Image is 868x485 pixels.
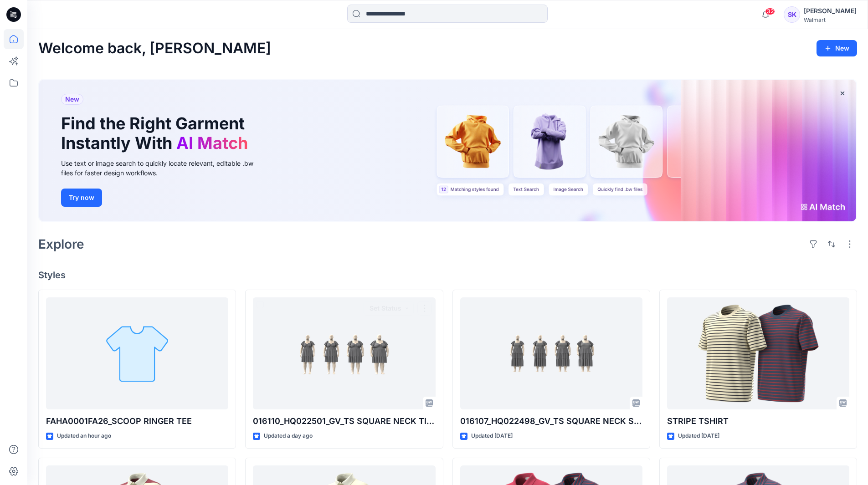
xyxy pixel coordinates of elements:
[460,297,642,410] a: 016107_HQ022498_GV_TS SQUARE NECK SMOCKED MIDI DRESS
[61,114,252,153] h1: Find the Right Garment Instantly With
[61,158,266,178] div: Use text or image search to quickly locate relevant, editable .bw files for faster design workflows.
[678,431,719,441] p: Updated [DATE]
[667,415,849,428] p: STRIPE TSHIRT
[460,415,642,428] p: 016107_HQ022498_GV_TS SQUARE NECK SMOCKED MIDI DRESS
[46,415,228,428] p: FAHA0001FA26_SCOOP RINGER TEE
[784,6,800,23] div: SK
[38,40,271,57] h2: Welcome back, [PERSON_NAME]
[57,431,111,441] p: Updated an hour ago
[264,431,313,441] p: Updated a day ago
[253,297,435,410] a: 016110_HQ022501_GV_TS SQUARE NECK TIER MINI DRESS
[38,237,84,251] h2: Explore
[61,189,102,207] button: Try now
[804,5,857,16] div: [PERSON_NAME]
[38,270,857,281] h4: Styles
[176,133,248,153] span: AI Match
[253,415,435,428] p: 016110_HQ022501_GV_TS SQUARE NECK TIER MINI DRESS
[817,40,857,56] button: New
[471,431,513,441] p: Updated [DATE]
[65,94,79,105] span: New
[667,297,849,410] a: STRIPE TSHIRT
[46,297,228,410] a: FAHA0001FA26_SCOOP RINGER TEE
[765,8,775,15] span: 32
[804,16,857,23] div: Walmart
